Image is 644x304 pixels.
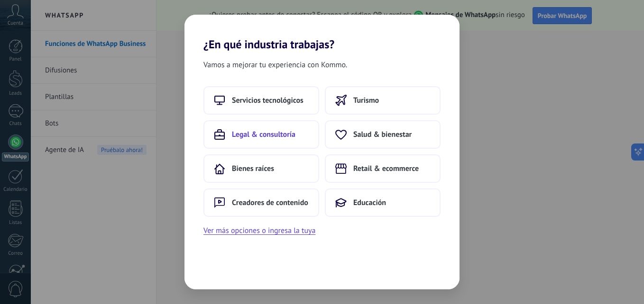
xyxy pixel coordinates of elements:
[232,96,304,105] span: Servicios tecnológicos
[232,164,274,173] span: Bienes raíces
[325,188,441,217] button: Educación
[353,130,412,139] span: Salud & bienestar
[184,15,460,51] h2: ¿En qué industria trabajas?
[232,130,295,139] span: Legal & consultoría
[203,59,347,71] span: Vamos a mejorar tu experiencia con Kommo.
[203,154,319,183] button: Bienes raíces
[203,224,315,237] button: Ver más opciones o ingresa la tuya
[203,120,319,149] button: Legal & consultoría
[203,188,319,217] button: Creadores de contenido
[325,86,441,115] button: Turismo
[232,198,308,207] span: Creadores de contenido
[353,96,379,105] span: Turismo
[353,164,419,173] span: Retail & ecommerce
[203,86,319,115] button: Servicios tecnológicos
[353,198,386,207] span: Educación
[325,154,441,183] button: Retail & ecommerce
[325,120,441,149] button: Salud & bienestar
